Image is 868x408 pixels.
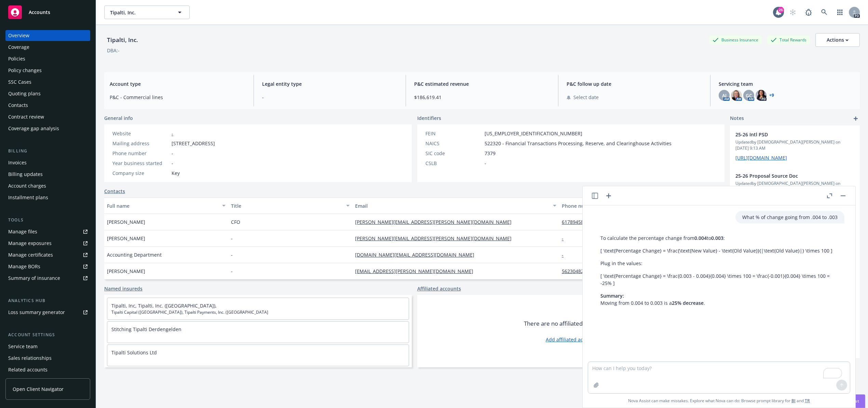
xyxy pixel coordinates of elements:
a: Accounts [5,3,90,22]
div: Company size [112,169,169,177]
button: Email [352,198,559,214]
a: Invoices [5,157,90,168]
a: Manage BORs [5,261,90,272]
span: CFO [231,218,240,226]
span: - [231,251,233,258]
span: Legal entity type [262,80,398,87]
span: Tipalti Capital ([GEOGRAPHIC_DATA]), Tipalti Payments, Inc. ([GEOGRAPHIC_DATA] [111,309,405,315]
span: - [231,268,233,275]
p: [ \text{Percentage Change} = \frac{\text{New Value} - \text{Old Value}}{|\text{Old Value}|} \time... [600,247,838,254]
a: Tipalti Solutions Ltd [111,349,157,356]
span: Select date [573,94,599,101]
button: Tipalti, Inc. [104,5,190,19]
a: [DOMAIN_NAME][EMAIL_ADDRESS][DOMAIN_NAME] [355,251,480,258]
div: Account charges [8,180,46,191]
div: Sales relationships [8,353,52,364]
div: Service team [8,341,38,352]
span: Tipalti, Inc. [110,9,169,16]
span: GC [746,92,752,99]
span: Account type [110,80,245,87]
a: Contacts [104,188,125,195]
div: Year business started [112,160,169,167]
div: Invoices [8,157,27,168]
img: photo [756,90,767,101]
div: Manage BORs [8,261,40,272]
div: Overview [8,30,29,41]
span: Key [172,169,180,177]
a: Sales relationships [5,353,90,364]
div: Contract review [8,111,44,122]
a: Add affiliated account [546,336,596,343]
span: Updated by [DEMOGRAPHIC_DATA][PERSON_NAME] on [DATE] 9:13 AM [735,139,854,151]
div: SIC code [425,150,482,157]
div: Coverage [8,42,29,53]
a: Manage files [5,226,90,237]
a: Related accounts [5,364,90,375]
div: Related accounts [8,364,48,375]
div: Coverage gap analysis [8,123,59,134]
span: Nova Assist can make mistakes. Explore what Nova can do: Browse prompt library for and [585,394,853,408]
div: Total Rewards [767,36,810,44]
div: FEIN [425,130,482,137]
div: Manage exposures [8,238,52,249]
div: NAICS [425,140,482,147]
div: Actions [827,33,849,46]
a: SSC Cases [5,77,90,87]
a: Policies [5,53,90,64]
span: [PERSON_NAME] [107,235,145,242]
span: 25-26 Intl PSD [735,131,837,138]
span: P&C estimated revenue [414,80,550,87]
a: Coverage [5,42,90,53]
a: Contract review [5,111,90,122]
div: Manage files [8,226,37,237]
a: BI [791,398,796,404]
div: Quoting plans [8,88,41,99]
a: Search [817,5,831,19]
p: [ \text{Percentage Change} = \frac{0.003 - 0.004}{0.004} \times 100 = \frac{-0.001}{0.004} \times... [600,272,838,287]
span: [STREET_ADDRESS] [172,140,215,147]
div: Account settings [5,331,90,338]
span: Servicing team [719,80,854,87]
span: [PERSON_NAME] [107,218,145,226]
span: Summary: [600,293,624,299]
div: 25-26 Intl PSDUpdatedby [DEMOGRAPHIC_DATA][PERSON_NAME] on [DATE] 9:13 AM[URL][DOMAIN_NAME] [730,125,860,167]
div: Business Insurance [709,36,762,44]
div: Manage certificates [8,249,53,260]
a: Billing updates [5,169,90,180]
div: Email [355,202,549,209]
p: Moving from 0.004 to 0.003 is a . [600,292,838,307]
span: 25-26 Proposal Source Doc [735,172,837,179]
span: P&C - Commercial lines [110,94,245,101]
a: 5623048235 [562,268,595,274]
a: Affiliated accounts [417,285,461,292]
a: Manage certificates [5,249,90,260]
p: What % of change going from .004 to .003 [742,214,838,221]
div: Contacts [8,100,28,111]
div: Summary of insurance [8,273,60,284]
span: Accounting Department [107,251,162,258]
span: - [485,160,486,167]
a: Coverage gap analysis [5,123,90,134]
span: General info [104,114,133,122]
a: Report a Bug [802,5,815,19]
div: Website [112,130,169,137]
a: Installment plans [5,192,90,203]
span: - [231,235,233,242]
a: Manage exposures [5,238,90,249]
a: - [562,235,569,242]
div: Billing [5,148,90,154]
span: - [172,150,173,157]
span: 522320 - Financial Transactions Processing, Reserve, and Clearinghouse Activities [485,140,672,147]
div: Tipalti, Inc. [104,36,141,44]
span: 25% decrease [672,300,704,306]
div: Title [231,202,342,209]
a: add [852,114,860,123]
div: SSC Cases [8,77,31,87]
span: 7379 [485,150,496,157]
span: Identifiers [417,114,441,122]
a: - [562,251,569,258]
span: P&C follow up date [567,80,702,87]
a: [URL][DOMAIN_NAME] [735,154,787,161]
span: Open Client Navigator [13,385,64,393]
div: Phone number [112,150,169,157]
